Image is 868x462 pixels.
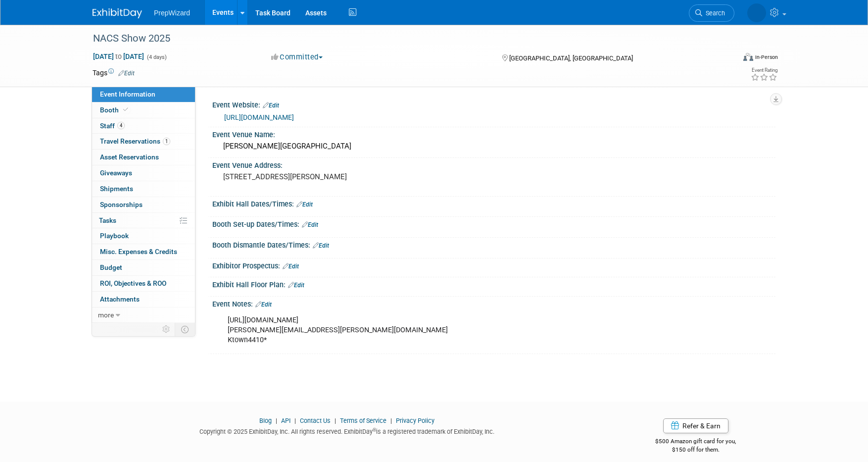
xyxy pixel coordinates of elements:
div: Event Venue Name: [212,127,775,140]
a: Edit [118,70,135,77]
a: Sponsorships [92,197,195,212]
span: 4 [117,122,125,129]
div: [PERSON_NAME][GEOGRAPHIC_DATA] [220,139,768,154]
a: Privacy Policy [396,417,434,424]
span: | [388,417,394,424]
a: Travel Reservations1 [92,134,195,149]
a: Budget [92,260,195,275]
div: Exhibit Hall Floor Plan: [212,277,775,290]
span: (4 days) [146,54,167,60]
a: Misc. Expenses & Credits [92,244,195,259]
a: Staff4 [92,118,195,134]
a: Playbook [92,228,195,244]
span: Travel Reservations [100,137,170,145]
span: Asset Reservations [100,153,159,161]
i: Booth reservation complete [123,107,128,112]
a: Edit [288,282,304,289]
div: Event Rating [751,68,777,73]
div: $500 Amazon gift card for you, [616,431,776,454]
span: PrepWizard [154,9,190,17]
span: | [273,417,280,424]
a: Giveaways [92,165,195,181]
a: Contact Us [300,417,331,424]
div: Exhibit Hall Dates/Times: [212,197,775,209]
span: [GEOGRAPHIC_DATA], [GEOGRAPHIC_DATA] [509,54,633,62]
a: Blog [259,417,272,424]
span: Event Information [100,90,155,98]
a: Booth [92,103,195,118]
div: Event Format [676,51,778,66]
span: to [114,52,123,60]
div: Event Notes: [212,297,775,309]
td: Personalize Event Tab Strip [158,323,175,336]
a: Asset Reservations [92,150,195,165]
span: | [332,417,338,424]
a: Tasks [92,213,195,228]
a: Terms of Service [340,417,386,424]
a: Edit [302,221,318,228]
a: Event Information [92,87,195,102]
div: Event Website: [212,98,775,110]
span: Tasks [99,216,116,224]
a: Edit [296,201,313,208]
a: [URL][DOMAIN_NAME] [224,113,294,121]
span: Attachments [100,295,140,303]
span: 1 [163,138,170,145]
span: [DATE] [DATE] [93,52,145,61]
span: Booth [100,106,130,114]
sup: ® [373,427,376,433]
a: Search [689,4,734,22]
div: $150 off for them. [616,446,776,454]
a: more [92,308,195,323]
span: Shipments [100,185,133,193]
img: Addison Ironside [747,3,766,22]
a: Refer & Earn [663,418,728,433]
div: Booth Set-up Dates/Times: [212,217,775,230]
pre: [STREET_ADDRESS][PERSON_NAME] [223,172,436,181]
a: Attachments [92,292,195,307]
div: Copyright © 2025 ExhibitDay, Inc. All rights reserved. ExhibitDay is a registered trademark of Ex... [93,425,601,436]
div: Exhibitor Prospectus: [212,258,775,271]
span: Misc. Expenses & Credits [100,248,177,256]
span: | [292,417,298,424]
span: Giveaways [100,169,132,177]
span: Search [702,9,725,17]
div: Event Venue Address: [212,158,775,170]
a: Edit [283,263,299,270]
a: API [281,417,290,424]
a: Edit [313,242,329,249]
span: more [98,311,114,319]
a: ROI, Objectives & ROO [92,276,195,291]
img: ExhibitDay [93,8,142,18]
span: ROI, Objectives & ROO [100,279,166,287]
div: Booth Dismantle Dates/Times: [212,238,775,251]
img: Format-Inperson.png [743,53,753,61]
td: Tags [93,68,135,78]
div: NACS Show 2025 [90,30,720,48]
a: Edit [263,102,279,109]
a: Shipments [92,181,195,197]
td: Toggle Event Tabs [175,323,195,336]
span: Playbook [100,232,129,240]
span: Staff [100,122,125,130]
button: Committed [268,52,327,62]
div: In-Person [755,53,778,61]
span: Sponsorships [100,201,143,208]
span: Budget [100,263,122,271]
a: Edit [255,301,272,308]
div: [URL][DOMAIN_NAME] [PERSON_NAME][EMAIL_ADDRESS][PERSON_NAME][DOMAIN_NAME] Ktown4410* [221,310,667,350]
